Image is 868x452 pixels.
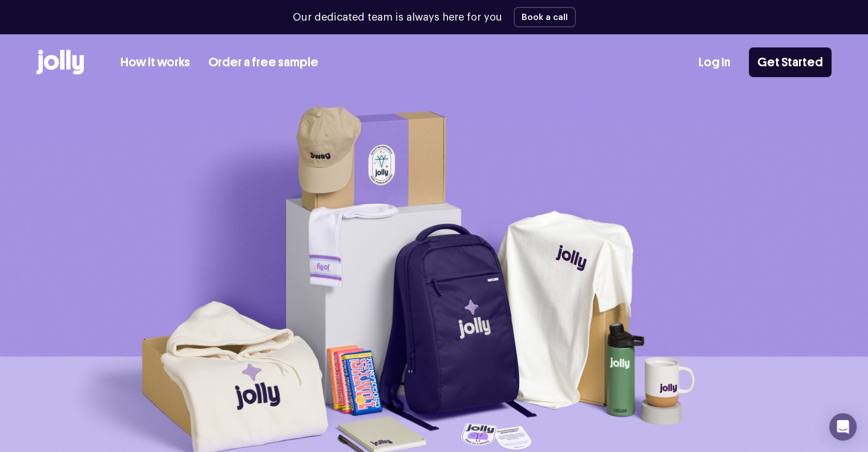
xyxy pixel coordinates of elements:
[699,53,730,72] a: Log In
[514,7,576,27] button: Book a call
[120,53,190,72] a: How it works
[293,10,502,25] p: Our dedicated team is always here for you
[829,413,857,441] div: Open Intercom Messenger
[749,47,831,77] a: Get Started
[208,53,318,72] a: Order a free sample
